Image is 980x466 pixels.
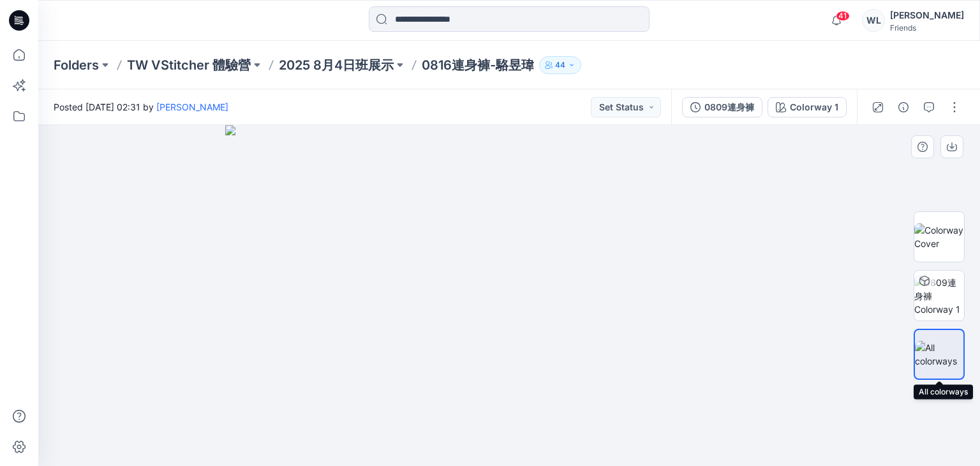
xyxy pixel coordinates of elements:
[225,125,792,466] img: eyJhbGciOiJIUzI1NiIsImtpZCI6IjAiLCJzbHQiOiJzZXMiLCJ0eXAiOiJKV1QifQ.eyJkYXRhIjp7InR5cGUiOiJzdG9yYW...
[915,341,963,368] img: All colorways
[279,56,394,74] a: 2025 8月4日班展示
[704,100,754,114] div: 0809連身褲
[790,100,838,114] div: Colorway 1
[54,100,228,114] span: Posted [DATE] 02:31 by
[914,276,964,316] img: 0809連身褲 Colorway 1
[156,101,228,112] a: [PERSON_NAME]
[890,23,964,33] div: Friends
[555,58,565,72] p: 44
[893,97,914,117] button: Details
[914,223,964,250] img: Colorway Cover
[127,56,251,74] a: TW VStitcher 體驗營
[682,97,762,117] button: 0809連身褲
[54,56,99,74] a: Folders
[539,56,581,74] button: 44
[768,97,847,117] button: Colorway 1
[862,9,885,32] div: WL
[422,56,534,74] p: 0816連身褲-駱昱瑋
[890,8,964,23] div: [PERSON_NAME]
[836,11,850,21] span: 41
